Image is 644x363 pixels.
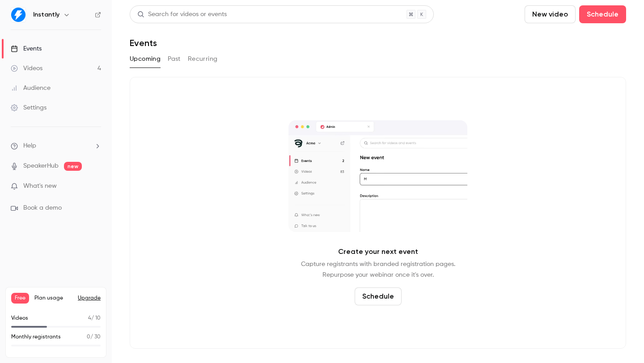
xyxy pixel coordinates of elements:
[137,10,227,19] div: Search for videos or events
[34,295,72,302] span: Plan usage
[355,287,402,305] button: Schedule
[11,64,42,73] div: Videos
[64,162,82,171] span: new
[11,44,42,53] div: Events
[11,84,51,93] div: Audience
[23,203,62,213] span: Book a demo
[11,141,101,151] li: help-dropdown-opener
[88,314,101,322] p: / 10
[130,38,157,48] h1: Events
[11,293,29,304] span: Free
[130,52,161,66] button: Upcoming
[11,8,25,22] img: Instantly
[301,259,455,280] p: Capture registrants with branded registration pages. Repurpose your webinar once it's over.
[11,103,47,112] div: Settings
[23,161,59,171] a: SpeakerHub
[23,141,36,151] span: Help
[338,246,418,257] p: Create your next event
[23,181,57,191] span: What's new
[525,5,576,23] button: New video
[87,333,101,341] p: / 30
[88,316,91,321] span: 4
[90,182,101,190] iframe: Noticeable Trigger
[188,52,218,66] button: Recurring
[33,10,59,19] h6: Instantly
[11,333,61,341] p: Monthly registrants
[78,295,101,302] button: Upgrade
[11,314,28,322] p: Videos
[168,52,181,66] button: Past
[87,334,90,340] span: 0
[579,5,626,23] button: Schedule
